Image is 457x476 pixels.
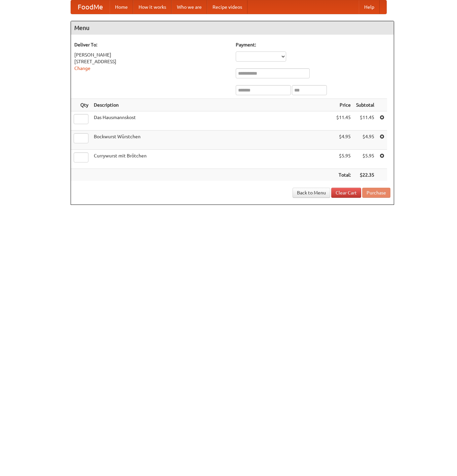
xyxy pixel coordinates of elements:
[172,0,207,14] a: Who we are
[362,188,390,198] button: Purchase
[353,111,377,131] td: $11.45
[334,150,353,169] td: $5.95
[353,99,377,111] th: Subtotal
[74,51,229,58] div: [PERSON_NAME]
[331,188,361,198] a: Clear Cart
[91,111,334,131] td: Das Hausmannskost
[334,111,353,131] td: $11.45
[353,150,377,169] td: $5.95
[71,0,110,14] a: FoodMe
[334,99,353,111] th: Price
[133,0,172,14] a: How it works
[110,0,133,14] a: Home
[207,0,247,14] a: Recipe videos
[91,99,334,111] th: Description
[293,188,330,198] a: Back to Menu
[71,21,394,35] h4: Menu
[353,169,377,181] th: $22.35
[71,99,91,111] th: Qty
[334,169,353,181] th: Total:
[353,131,377,150] td: $4.95
[74,58,229,65] div: [STREET_ADDRESS]
[359,0,380,14] a: Help
[91,131,334,150] td: Bockwurst Würstchen
[74,66,90,71] a: Change
[334,131,353,150] td: $4.95
[74,41,229,48] h5: Deliver To:
[236,41,390,48] h5: Payment:
[91,150,334,169] td: Currywurst mit Brötchen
